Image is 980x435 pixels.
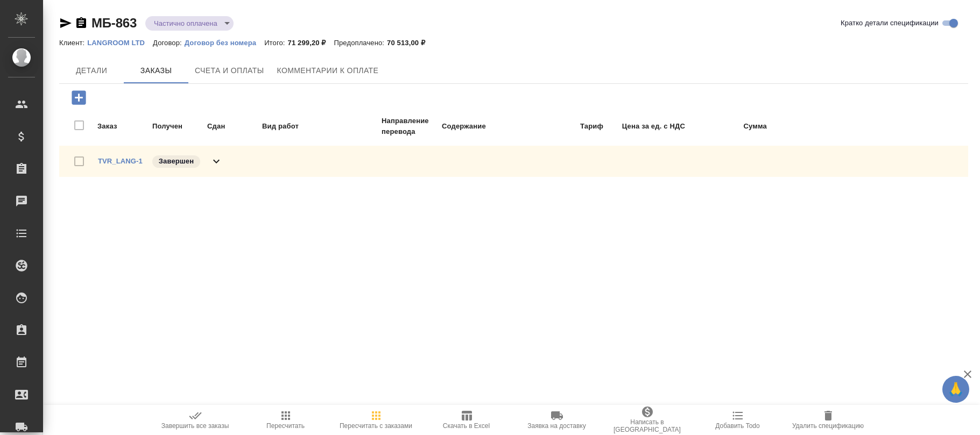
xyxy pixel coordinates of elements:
div: TVR_LANG-1Завершен [59,146,968,177]
button: Скопировать ссылку [75,17,88,30]
p: Итого: [264,39,287,47]
a: LANGROOM LTD [87,38,153,47]
td: Сумма [687,115,767,138]
td: Содержание [441,115,527,138]
p: Договор: [153,39,185,47]
p: Завершен [159,156,194,167]
p: Клиент: [59,39,87,47]
span: Детали [66,64,117,77]
button: Добавить заказ [64,87,94,109]
p: 71 299,20 ₽ [288,39,334,47]
td: Вид работ [262,115,380,138]
button: 🙏 [942,376,969,403]
a: Договор без номера [185,38,264,47]
p: 70 513,00 ₽ [387,39,433,47]
span: 🙏 [947,378,965,401]
span: Заказы [130,64,182,77]
td: Заказ [97,115,151,138]
td: Сдан [207,115,260,138]
td: Направление перевода [381,115,440,138]
span: Кратко детали спецификации [841,18,939,28]
td: Получен [152,115,206,138]
button: Скопировать ссылку для ЯМессенджера [59,17,72,30]
p: Предоплачено: [334,39,387,47]
td: Тариф [528,115,604,138]
span: Счета и оплаты [195,64,264,77]
p: Договор без номера [185,39,264,47]
a: МБ-863 [91,16,137,30]
a: TVR_LANG-1 [98,157,143,165]
div: Частично оплачена [145,16,234,31]
button: Частично оплачена [151,19,221,28]
td: Цена за ед. с НДС [605,115,686,138]
span: Комментарии к оплате [277,64,379,77]
p: LANGROOM LTD [87,39,153,47]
